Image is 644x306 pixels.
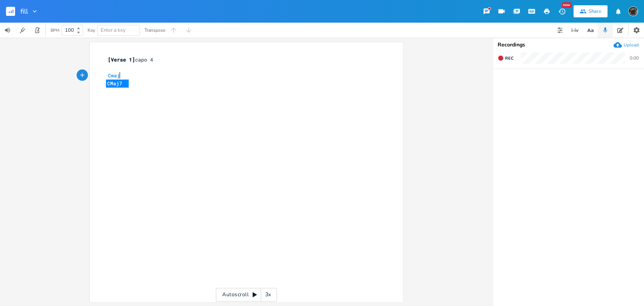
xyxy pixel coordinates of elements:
button: Share [573,5,607,17]
div: Transpose [144,28,165,32]
div: 0:00 [630,56,639,60]
div: BPM [51,28,59,32]
li: CMaj7 [106,80,129,88]
img: August Tyler Gallant [628,6,638,16]
button: Rec [495,52,516,64]
button: New [554,5,569,18]
span: Cmaj [108,72,120,79]
span: capo 4 [108,56,153,63]
span: Rec [505,55,513,61]
span: [Verse 1] [108,56,135,63]
div: Upload [624,42,639,48]
div: Recordings [498,42,639,48]
span: fill [20,8,28,15]
div: Share [589,8,601,15]
div: Autoscroll [216,288,277,301]
button: Upload [613,41,639,49]
div: Key [88,28,95,32]
div: 3x [261,288,275,301]
span: Enter a key [101,27,126,34]
div: New [562,2,572,8]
